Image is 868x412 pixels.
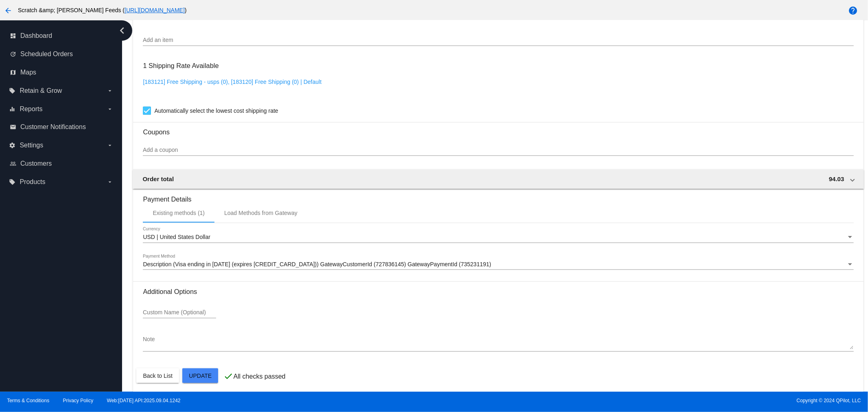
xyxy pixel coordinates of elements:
[143,234,210,240] span: USD | United States Dollar
[20,160,52,167] span: Customers
[18,7,187,13] span: Scratch &amp; [PERSON_NAME] Feeds ( )
[224,210,297,216] div: Load Methods from Gateway
[10,121,113,134] a: email Customer Notifications
[20,105,42,113] span: Reports
[10,157,113,170] a: people_outline Customers
[143,309,216,316] input: Custom Name (Optional)
[20,32,52,39] span: Dashboard
[153,210,205,216] div: Existing methods (1)
[20,123,86,131] span: Customer Notifications
[829,175,844,182] span: 94.03
[107,142,113,149] i: arrow_drop_down
[223,371,233,381] mat-icon: check
[63,398,94,403] a: Privacy Policy
[133,169,864,189] mat-expansion-panel-header: Order total 94.03
[10,66,113,79] a: map Maps
[20,50,73,58] span: Scheduled Orders
[189,373,212,379] span: Update
[10,124,16,130] i: email
[441,398,861,403] span: Copyright © 2024 QPilot, LLC
[182,368,218,383] button: Update
[20,69,36,76] span: Maps
[9,179,15,185] i: local_offer
[142,175,174,182] span: Order total
[143,147,853,153] input: Add a coupon
[143,189,853,203] h3: Payment Details
[143,122,853,136] h3: Coupons
[10,33,16,39] i: dashboard
[143,234,853,241] mat-select: Currency
[10,160,16,167] i: people_outline
[143,288,853,296] h3: Additional Options
[848,6,858,15] mat-icon: help
[116,24,129,37] i: chevron_left
[10,29,113,42] a: dashboard Dashboard
[125,7,185,13] a: [URL][DOMAIN_NAME]
[143,37,853,44] input: Add an item
[10,51,16,57] i: update
[143,373,172,379] span: Back to List
[20,142,43,149] span: Settings
[9,88,15,94] i: local_offer
[233,373,285,380] p: All checks passed
[9,106,15,112] i: equalizer
[20,178,45,186] span: Products
[143,57,219,75] h3: 1 Shipping Rate Available
[107,179,113,185] i: arrow_drop_down
[143,79,321,85] a: [183121] Free Shipping - usps (0), [183120] Free Shipping (0) | Default
[143,261,853,268] mat-select: Payment Method
[136,368,179,383] button: Back to List
[7,398,49,403] a: Terms & Conditions
[3,6,13,15] mat-icon: arrow_back
[9,142,15,149] i: settings
[10,69,16,76] i: map
[154,106,278,116] span: Automatically select the lowest cost shipping rate
[10,48,113,61] a: update Scheduled Orders
[107,88,113,94] i: arrow_drop_down
[20,87,62,94] span: Retain & Grow
[107,106,113,112] i: arrow_drop_down
[143,261,491,267] span: Description (Visa ending in [DATE] (expires [CREDIT_CARD_DATA])) GatewayCustomerId (727836145) Ga...
[107,398,181,403] a: Web:[DATE] API:2025.09.04.1242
